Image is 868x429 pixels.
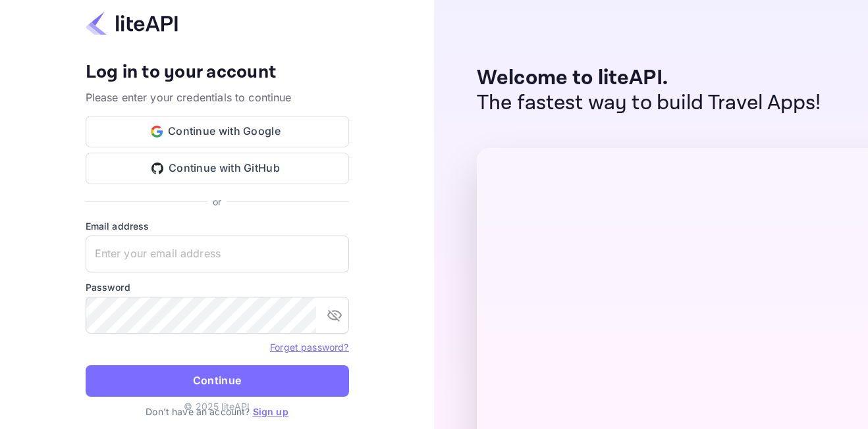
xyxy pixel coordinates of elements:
[253,406,288,417] a: Sign up
[86,280,349,294] label: Password
[86,405,349,418] p: Don't have an account?
[86,219,349,233] label: Email address
[270,340,348,353] a: Forget password?
[86,11,178,36] img: liteapi
[86,153,349,184] button: Continue with GitHub
[477,66,821,91] p: Welcome to liteAPI.
[86,61,349,84] h4: Log in to your account
[321,302,348,328] button: toggle password visibility
[270,341,348,353] a: Forget password?
[86,236,349,272] input: Enter your email address
[86,89,349,105] p: Please enter your credentials to continue
[184,399,250,413] p: © 2025 liteAPI
[213,195,221,209] p: or
[477,91,821,116] p: The fastest way to build Travel Apps!
[86,365,349,397] button: Continue
[86,116,349,147] button: Continue with Google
